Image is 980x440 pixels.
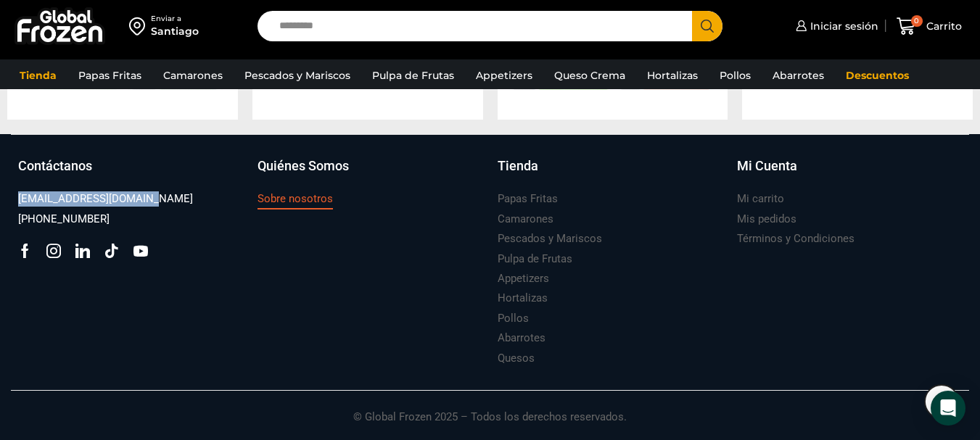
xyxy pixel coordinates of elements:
span: Iniciar sesión [807,19,878,33]
a: Quiénes Somos [258,157,482,190]
h3: Tienda [498,157,538,175]
a: Pescados y Mariscos [237,62,358,89]
a: Papas Fritas [71,62,149,89]
a: Términos y Condiciones [737,229,855,249]
img: address-field-icon.svg [129,14,151,38]
p: © Global Frozen 2025 – Todos los derechos reservados. [11,391,969,426]
a: Contáctanos [18,157,243,190]
a: Tienda [498,157,722,190]
h3: [PHONE_NUMBER] [18,212,110,227]
a: 0 Carrito [893,9,965,43]
a: Queso Crema [547,62,633,89]
h3: Pulpa de Frutas [498,252,572,267]
a: [EMAIL_ADDRESS][DOMAIN_NAME] [18,189,193,209]
h3: Pollos [498,311,529,326]
a: Pulpa de Frutas [365,62,461,89]
a: Appetizers [498,269,549,289]
a: Mis pedidos [737,209,796,229]
a: Iniciar sesión [792,12,878,41]
h3: Mis pedidos [737,212,796,227]
h3: Quiénes Somos [258,157,349,175]
a: Pollos [712,62,758,89]
button: Search button [692,11,722,41]
h3: Contáctanos [18,157,92,175]
div: Enviar a [151,14,199,24]
a: Camarones [498,209,553,229]
a: Hortalizas [640,62,705,89]
a: Camarones [156,62,230,89]
a: [PHONE_NUMBER] [18,209,110,229]
span: Carrito [923,19,962,33]
a: Pescados y Mariscos [498,229,602,249]
div: Open Intercom Messenger [931,391,965,426]
a: Pulpa de Frutas [498,249,572,269]
h3: Mi Cuenta [737,157,797,175]
h3: Quesos [498,351,535,366]
h3: Papas Fritas [498,191,558,207]
h3: [EMAIL_ADDRESS][DOMAIN_NAME] [18,191,193,207]
h3: Términos y Condiciones [737,231,855,246]
a: Abarrotes [765,62,831,89]
a: Appetizers [469,62,540,89]
a: Pollos [498,309,529,328]
a: Hortalizas [498,289,548,308]
div: Santiago [151,24,199,38]
a: Abarrotes [498,328,545,348]
a: Mi Cuenta [737,157,962,190]
a: Sobre nosotros [258,189,333,209]
span: 0 [911,15,923,27]
a: Mi carrito [737,189,784,209]
h3: Pescados y Mariscos [498,231,602,246]
h3: Abarrotes [498,331,545,346]
a: Quesos [498,349,535,368]
a: Tienda [12,62,64,89]
a: Descuentos [839,62,916,89]
h3: Mi carrito [737,191,784,207]
h3: Sobre nosotros [258,191,333,207]
a: Papas Fritas [498,189,558,209]
h3: Hortalizas [498,291,548,306]
h3: Appetizers [498,271,549,286]
h3: Camarones [498,212,553,227]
